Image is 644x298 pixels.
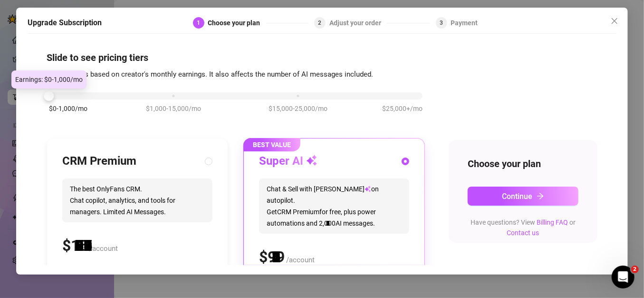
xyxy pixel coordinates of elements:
[537,219,568,226] a: Billing FAQ
[197,20,200,26] span: 1
[612,266,634,288] iframe: Intercom live chat
[208,17,266,29] div: Choose your plan
[502,192,533,201] span: Continue
[507,229,539,237] a: Contact us
[28,17,102,29] h5: Upgrade Subscription
[49,103,87,114] span: $0-1,000/mo
[286,256,315,264] span: /account
[89,244,118,253] span: /account
[451,17,478,29] div: Payment
[62,179,212,222] span: The best OnlyFans CRM. Chat copilot, analytics, and tools for managers. Limited AI Messages.
[62,237,88,255] span: $
[537,192,544,200] span: arrow-right
[47,70,373,79] span: Our pricing is based on creator's monthly earnings. It also affects the number of AI messages inc...
[269,103,327,114] span: $15,000-25,000/mo
[631,266,639,273] span: 2
[47,51,597,64] h4: Slide to see pricing tiers
[468,187,578,206] button: Continuearrow-right
[146,103,201,114] span: $1,000-15,000/mo
[259,248,285,266] span: $
[471,219,576,237] span: Have questions? View or
[611,17,618,25] span: close
[468,157,578,170] h4: Choose your plan
[607,13,622,29] button: Close
[440,20,443,26] span: 3
[382,103,423,114] span: $25,000+/mo
[318,20,322,26] span: 2
[259,179,409,234] span: Chat & Sell with [PERSON_NAME] on autopilot. Get CRM Premium for free, plus power automations and...
[243,138,300,151] span: BEST VALUE
[329,17,387,29] div: Adjust your order
[259,154,317,169] h3: Super AI
[62,154,136,169] h3: CRM Premium
[607,17,622,25] span: Close
[11,70,87,89] div: Earnings: $0-1,000/mo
